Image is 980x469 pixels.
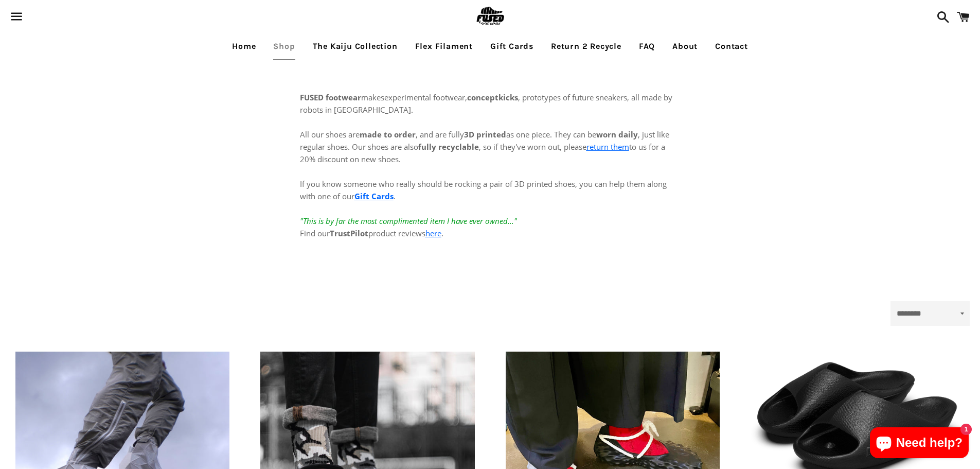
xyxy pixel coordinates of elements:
[707,33,756,59] a: Contact
[224,33,263,59] a: Home
[407,33,480,59] a: Flex Filament
[867,427,972,461] inbox-online-store-chat: Shopify online store chat
[586,142,629,152] a: return them
[300,92,384,102] span: makes
[425,228,441,238] a: here
[596,129,638,140] strong: worn daily
[467,92,518,102] strong: conceptkicks
[418,142,479,152] strong: fully recyclable
[305,33,405,59] a: The Kaiju Collection
[300,92,361,102] strong: FUSED footwear
[330,228,368,238] strong: TrustPilot
[265,33,302,59] a: Shop
[300,116,681,239] p: All our shoes are , and are fully as one piece. They can be , just like regular shoes. Our shoes ...
[483,33,541,59] a: Gift Cards
[300,92,672,115] span: experimental footwear, , prototypes of future sneakers, all made by robots in [GEOGRAPHIC_DATA].
[464,129,506,140] strong: 3D printed
[665,33,705,59] a: About
[360,129,416,140] strong: made to order
[631,33,663,59] a: FAQ
[354,191,394,201] a: Gift Cards
[300,216,517,226] em: "This is by far the most complimented item I have ever owned..."
[543,33,629,59] a: Return 2 Recycle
